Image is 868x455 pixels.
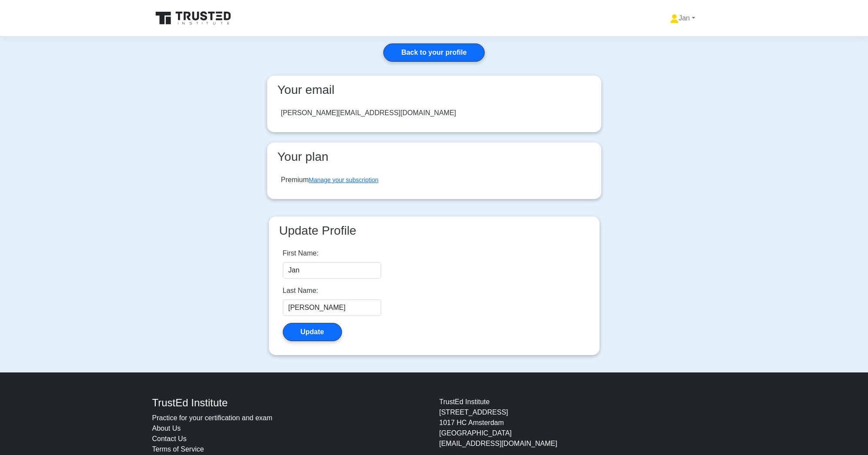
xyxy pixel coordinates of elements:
a: Terms of Service [152,445,204,453]
button: Update [283,323,342,341]
label: First Name: [283,248,319,259]
div: [PERSON_NAME][EMAIL_ADDRESS][DOMAIN_NAME] [281,108,456,118]
h4: TrustEd Institute [152,397,429,409]
a: Jan [649,10,716,27]
a: Practice for your certification and exam [152,414,273,422]
label: Last Name: [283,286,318,296]
h3: Your plan [274,149,594,164]
a: Manage your subscription [309,176,379,183]
h3: Update Profile [276,223,593,238]
a: About Us [152,425,181,432]
a: Back to your profile [383,43,484,62]
div: Premium [281,175,379,185]
h3: Your email [274,83,594,97]
a: Contact Us [152,435,187,442]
